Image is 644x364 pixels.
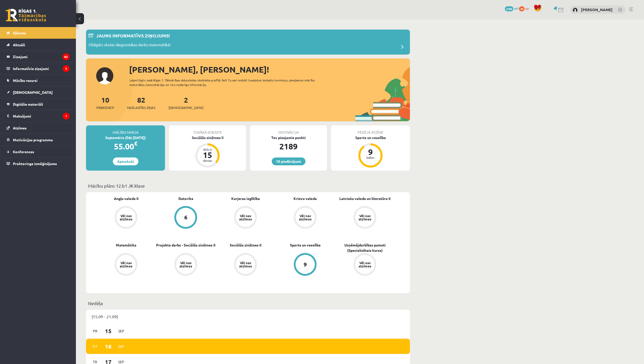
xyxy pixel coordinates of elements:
[200,159,215,162] div: dienas
[294,196,317,201] a: Krievu valoda
[184,215,188,220] div: 6
[13,161,57,166] span: Proktoringa izmēģinājums
[119,214,133,221] div: Vēl nav atzīmes
[96,105,114,110] span: Priekšmeti
[86,135,165,140] div: Septembris (līdz [DATE])
[238,261,253,268] div: Vēl nav atzīmes
[134,140,137,147] span: €
[178,196,193,201] a: Datorika
[298,214,312,221] div: Vēl nav atzīmes
[358,261,372,268] div: Vēl nav atzīmes
[96,32,170,39] p: Jauns informatīvs ziņojums!
[331,135,410,140] div: Sports un veselība
[505,6,513,11] span: 2189
[96,253,156,277] a: Vēl nav atzīmes
[573,8,578,13] img: Sandijs Nils Griķis
[89,42,171,49] p: Obligāts skolas diagnostikas darbs matemātikā!
[230,242,261,248] a: Sociālās zinātnes II
[339,196,390,201] a: Latviešu valoda un literatūra II
[156,206,216,230] a: 6
[96,95,114,110] a: 10Priekšmeti
[519,6,531,10] a: 70 xp
[13,42,25,47] span: Aktuāli
[13,63,70,74] legend: Informatīvie ziņojumi
[358,214,372,221] div: Vēl nav atzīmes
[525,6,529,10] span: xp
[127,95,155,110] a: 82Neizlasītās ziņas
[7,86,70,98] a: [DEMOGRAPHIC_DATA]
[63,113,70,120] i: 1
[13,138,53,142] span: Motivācijas programma
[130,78,324,87] div: Laipni lūgts savā Rīgas 1. Tālmācības vidusskolas skolnieka profilā. Šeit Tu vari redzēt tuvojošo...
[129,63,410,76] div: [PERSON_NAME], [PERSON_NAME]!
[514,6,518,10] span: mP
[7,158,70,169] a: Proktoringa izmēģinājums
[7,51,70,62] a: Ziņojumi82
[116,242,136,248] a: Matemātika
[272,157,305,165] a: 10 piedāvājumi
[156,242,215,248] a: Projekta darbs - Sociālās zinātnes II
[100,342,116,351] span: 16
[169,105,203,110] span: [DEMOGRAPHIC_DATA]
[119,261,133,268] div: Vēl nav atzīmes
[7,110,70,122] a: Maksājumi1
[200,151,215,159] div: 15
[216,253,275,277] a: Vēl nav atzīmes
[127,105,155,110] span: Neizlasītās ziņas
[505,6,518,10] a: 2189 mP
[113,157,138,165] a: Apmaksāt
[331,135,410,168] a: Sports un veselība 9 balles
[13,102,43,106] span: Digitālie materiāli
[275,253,335,277] a: 9
[7,98,70,110] a: Digitālie materiāli
[335,206,395,230] a: Vēl nav atzīmes
[88,182,408,189] p: Mācību plāns 12.b1 JK klase
[7,146,70,157] a: Konferences
[6,9,46,21] a: Rīgas 1. Tālmācības vidusskola
[116,327,127,335] span: Sep
[331,125,410,135] div: Pēdējā atzīme
[100,327,116,335] span: 15
[63,53,70,60] i: 82
[116,343,127,350] span: Sep
[13,126,27,130] span: Atzīmes
[13,149,34,154] span: Konferences
[169,135,246,168] a: Sociālās zinātnes II Atlicis 15 dienas
[86,310,410,323] div: (15.09 - 21.09)
[7,134,70,146] a: Motivācijas programma
[13,110,70,122] legend: Maksājumi
[90,343,100,350] span: Ot
[179,261,193,268] div: Vēl nav atzīmes
[156,253,216,277] a: Vēl nav atzīmes
[86,125,165,135] div: Mācību maksa
[114,196,138,201] a: Angļu valoda II
[250,125,327,135] div: Motivācija
[7,122,70,134] a: Atzīmes
[63,65,70,72] i: 2
[363,148,378,156] div: 9
[7,63,70,74] a: Informatīvie ziņojumi2
[86,140,165,152] div: 55.00
[7,75,70,86] a: Mācību resursi
[88,300,408,307] p: Nedēļa
[519,6,525,11] span: 70
[13,51,70,62] legend: Ziņojumi
[238,214,253,221] div: Vēl nav atzīmes
[335,253,395,277] a: Vēl nav atzīmes
[7,39,70,51] a: Aktuāli
[89,32,407,52] a: Jauns informatīvs ziņojums! Obligāts skolas diagnostikas darbs matemātikā!
[13,31,26,35] span: Sākums
[7,27,70,39] a: Sākums
[169,135,246,140] div: Sociālās zinātnes II
[13,90,53,95] span: [DEMOGRAPHIC_DATA]
[250,135,327,140] div: Tev pieejamie punkti
[90,327,100,335] span: Pr
[250,140,327,152] div: 2189
[216,206,275,230] a: Vēl nav atzīmes
[200,148,215,151] div: Atlicis
[275,206,335,230] a: Vēl nav atzīmes
[231,196,260,201] a: Karjeras izglītība
[363,156,378,159] div: balles
[13,78,37,83] span: Mācību resursi
[96,206,156,230] a: Vēl nav atzīmes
